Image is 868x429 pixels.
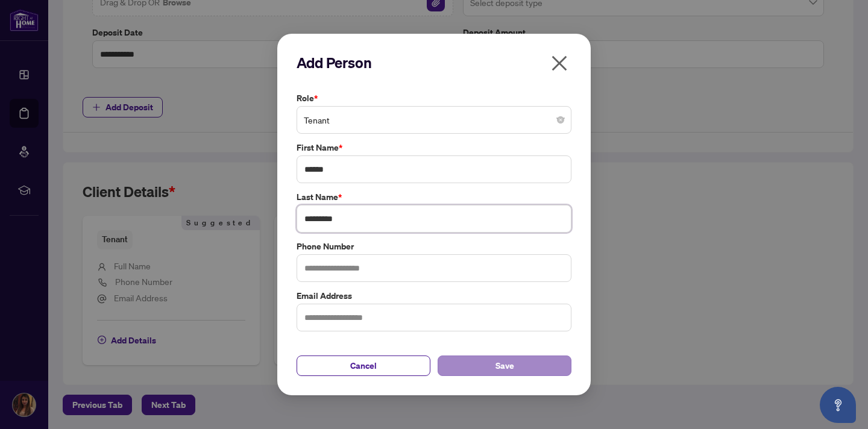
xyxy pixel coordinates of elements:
span: Tenant [304,108,564,131]
label: Role [297,92,571,105]
button: Cancel [297,355,430,376]
label: Email Address [297,289,571,302]
span: close-circle [557,116,564,124]
label: Last Name [297,190,571,204]
label: First Name [297,141,571,154]
button: Open asap [820,387,856,423]
h2: Add Person [297,53,571,72]
button: Save [438,355,571,376]
span: Save [495,356,514,375]
label: Phone Number [297,240,571,253]
span: close [550,54,569,73]
span: Cancel [350,356,377,375]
